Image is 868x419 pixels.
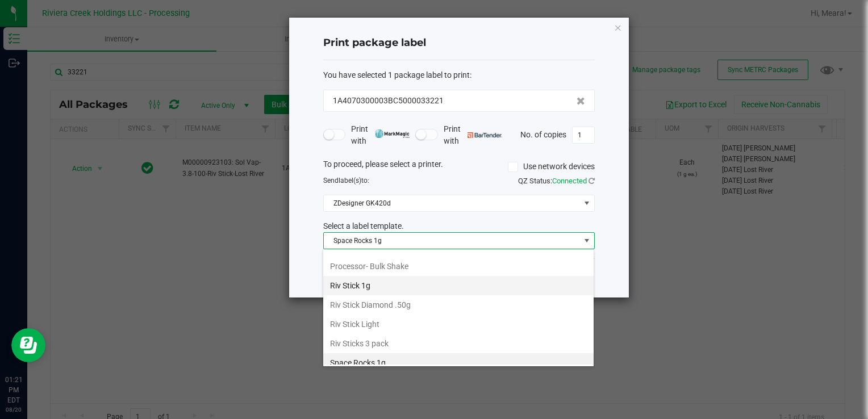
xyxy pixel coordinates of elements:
[323,177,369,185] span: Send to:
[315,158,603,175] div: To proceed, please select a printer.
[552,177,587,185] span: Connected
[468,132,502,138] img: bartender.png
[323,353,594,372] li: Space Rocks 1g
[323,257,594,276] li: Processor- Bulk Shake
[351,123,410,147] span: Print with
[508,161,595,173] label: Use network devices
[323,295,594,315] li: Riv Stick Diamond .50g
[324,195,580,211] span: ZDesigner GK420d
[323,36,595,51] h4: Print package label
[333,95,444,107] span: 1A4070300003BC5000033221
[518,177,595,185] span: QZ Status:
[520,129,566,139] span: No. of copies
[323,334,594,353] li: Riv Sticks 3 pack
[323,315,594,334] li: Riv Stick Light
[444,123,502,147] span: Print with
[323,69,595,81] div: :
[323,276,594,295] li: Riv Stick 1g
[11,328,45,362] iframe: Resource center
[375,129,410,138] img: mark_magic_cybra.png
[339,177,361,185] span: label(s)
[323,70,470,79] span: You have selected 1 package label to print
[315,220,603,232] div: Select a label template.
[324,233,580,249] span: Space Rocks 1g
